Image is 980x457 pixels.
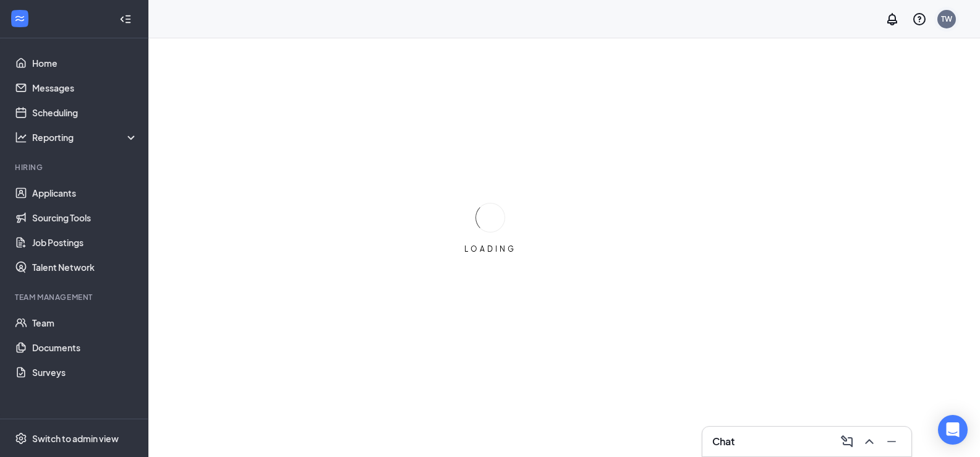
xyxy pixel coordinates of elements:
[32,255,138,280] a: Talent Network
[885,12,900,27] svg: Notifications
[15,162,135,173] div: Hiring
[15,292,135,302] div: Team Management
[14,12,26,25] svg: WorkstreamLogo
[32,205,138,230] a: Sourcing Tools
[15,131,27,143] svg: Analysis
[862,434,877,449] svg: ChevronUp
[884,434,899,449] svg: Minimize
[32,360,138,385] a: Surveys
[840,434,854,449] svg: ComposeMessage
[119,13,132,25] svg: Collapse
[459,244,521,254] div: LOADING
[32,100,138,125] a: Scheduling
[32,432,119,445] div: Switch to admin view
[941,14,952,24] div: TW
[32,310,138,335] a: Team
[938,415,968,445] div: Open Intercom Messenger
[15,432,27,445] svg: Settings
[32,230,138,255] a: Job Postings
[32,51,138,75] a: Home
[912,12,927,27] svg: QuestionInfo
[837,432,857,451] button: ComposeMessage
[712,435,735,448] h3: Chat
[32,181,138,205] a: Applicants
[32,335,138,360] a: Documents
[32,131,138,143] div: Reporting
[859,432,879,451] button: ChevronUp
[32,75,138,100] a: Messages
[882,432,901,451] button: Minimize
